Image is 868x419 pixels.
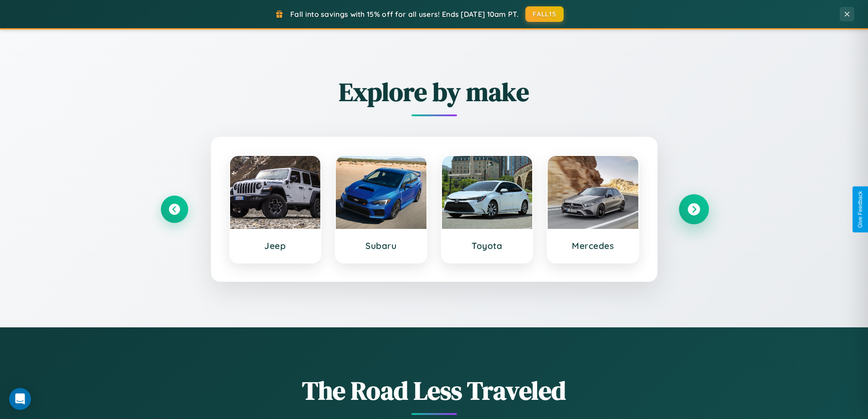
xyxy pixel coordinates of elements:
[525,6,564,22] button: FALL15
[290,10,519,19] span: Fall into savings with 15% off for all users! Ends [DATE] 10am PT.
[9,388,31,410] div: Open Intercom Messenger
[451,240,524,251] h3: Toyota
[345,240,417,251] h3: Subaru
[161,373,708,408] h1: The Road Less Traveled
[161,74,708,109] h2: Explore by make
[239,240,312,251] h3: Jeep
[857,191,863,228] div: Give Feedback
[557,240,629,251] h3: Mercedes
